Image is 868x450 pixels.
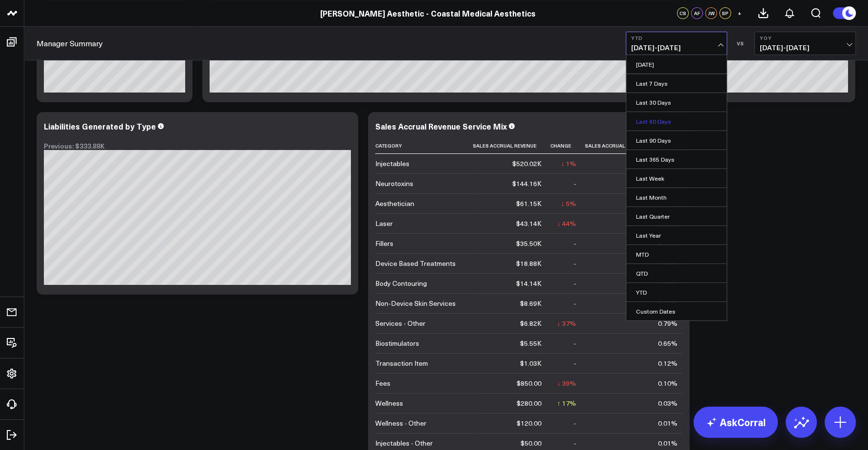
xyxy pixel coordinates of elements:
[694,407,778,438] a: AskCorral
[626,150,727,169] a: Last 365 Days
[626,112,727,131] a: Last 60 Days
[585,138,686,154] th: Sales Accrual Revenue Percent
[658,378,677,388] div: 0.10%
[626,55,727,74] a: [DATE]
[574,239,576,248] div: -
[658,438,677,448] div: 0.01%
[705,7,717,19] div: JW
[44,121,156,131] div: Liabilities Generated by Type
[375,418,426,428] div: Wellness - Other
[626,188,727,206] a: Last Month
[512,179,541,188] div: $144.16K
[516,279,541,288] div: $14.14K
[754,32,856,55] button: YoY[DATE]-[DATE]
[375,299,456,308] div: Non-Device Skin Services
[375,398,403,408] div: Wellness
[561,159,576,169] div: ↓ 1%
[557,398,576,408] div: ↑ 17%
[658,358,677,368] div: 0.12%
[760,35,850,41] b: YoY
[517,378,541,388] div: $850.00
[574,299,576,308] div: -
[574,279,576,288] div: -
[517,398,541,408] div: $280.00
[626,74,727,93] a: Last 7 Days
[375,358,428,368] div: Transaction Item
[574,438,576,448] div: -
[557,219,576,228] div: ↓ 44%
[375,279,427,288] div: Body Contouring
[375,199,414,208] div: Aesthetician
[512,159,541,169] div: $520.02K
[626,245,727,263] a: MTD
[631,35,722,41] b: YTD
[375,438,433,448] div: Injectables - Other
[320,8,536,19] a: [PERSON_NAME] Aesthetic - Coastal Medical Aesthetics
[658,319,677,328] div: 0.79%
[733,7,745,19] button: +
[626,131,727,150] a: Last 90 Days
[574,338,576,348] div: -
[375,121,507,131] div: Sales Accrual Revenue Service Mix
[760,44,850,52] span: [DATE] - [DATE]
[732,40,750,46] div: VS
[626,264,727,282] a: QTD
[557,378,576,388] div: ↓ 39%
[516,199,541,208] div: $61.15K
[626,207,727,225] a: Last Quarter
[626,93,727,112] a: Last 30 Days
[574,259,576,268] div: -
[691,7,703,19] div: AF
[44,142,351,150] div: Previous: $333.88K
[626,169,727,187] a: Last Week
[626,226,727,244] a: Last Year
[520,319,541,328] div: $6.82K
[574,358,576,368] div: -
[631,44,722,52] span: [DATE] - [DATE]
[658,338,677,348] div: 0.65%
[375,378,390,388] div: Fees
[557,319,576,328] div: ↓ 37%
[375,179,413,188] div: Neurotoxins
[550,138,585,154] th: Change
[626,32,727,55] button: YTD[DATE]-[DATE]
[626,283,727,301] a: YTD
[375,239,393,248] div: Fillers
[737,10,742,17] span: +
[626,302,727,320] a: Custom Dates
[574,418,576,428] div: -
[473,138,550,154] th: Sales Accrual Revenue
[561,199,576,208] div: ↓ 5%
[719,7,731,19] div: SP
[375,259,456,268] div: Device Based Treatments
[658,418,677,428] div: 0.01%
[516,259,541,268] div: $18.88K
[658,398,677,408] div: 0.03%
[516,239,541,248] div: $35.50K
[677,7,689,19] div: CS
[574,179,576,188] div: -
[375,219,393,228] div: Laser
[37,38,103,49] a: Manager Summary
[520,358,541,368] div: $1.03K
[375,159,409,169] div: Injectables
[375,138,473,154] th: Category
[521,438,541,448] div: $50.00
[516,219,541,228] div: $43.14K
[375,338,419,348] div: Biostimulators
[517,418,541,428] div: $120.00
[375,319,425,328] div: Services - Other
[520,299,541,308] div: $8.69K
[520,338,541,348] div: $5.55K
